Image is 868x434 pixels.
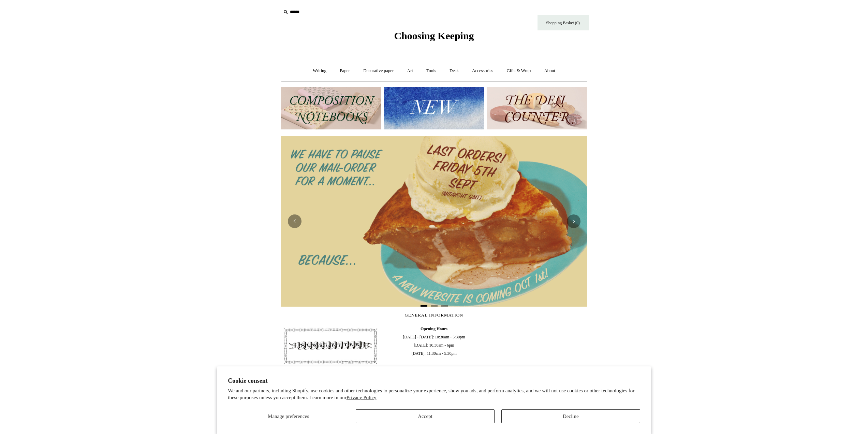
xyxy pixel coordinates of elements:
[421,326,447,331] b: Opening Hours
[347,395,377,400] a: Privacy Policy
[334,62,356,80] a: Paper
[431,305,438,307] button: Page 2
[500,62,537,80] a: Gifts & Wrap
[357,62,400,80] a: Decorative paper
[538,62,561,80] a: About
[487,87,587,129] img: The Deli Counter
[281,136,587,307] img: 2025 New Website coming soon.png__PID:95e867f5-3b87-426e-97a5-a534fe0a3431
[501,409,640,423] button: Decline
[384,325,483,390] span: [DATE] - [DATE]: 10:30am - 5:30pm [DATE]: 10.30am - 6pm [DATE]: 11.30am - 5.30pm 020 7613 3842
[288,214,301,228] button: Previous
[405,312,464,318] span: GENERAL INFORMATION
[567,214,580,228] button: Next
[466,62,499,80] a: Accessories
[228,377,640,384] h2: Cookie consent
[228,388,640,401] p: We and our partners, including Shopify, use cookies and other technologies to personalize your ex...
[488,325,587,427] iframe: google_map
[384,87,484,129] img: New.jpg__PID:f73bdf93-380a-4a35-bcfe-7823039498e1
[394,30,474,41] span: Choosing Keeping
[538,15,589,30] a: Shopping Basket (0)
[420,62,442,80] a: Tools
[307,62,333,80] a: Writing
[281,87,381,129] img: 202302 Composition ledgers.jpg__PID:69722ee6-fa44-49dd-a067-31375e5d54ec
[228,409,349,423] button: Manage preferences
[421,305,427,307] button: Page 1
[356,409,495,423] button: Accept
[443,62,465,80] a: Desk
[281,325,380,367] img: pf-4db91bb9--1305-Newsletter-Button_1200x.jpg
[268,414,309,419] span: Manage preferences
[394,36,474,40] a: Choosing Keeping
[441,305,448,307] button: Page 3
[401,62,419,80] a: Art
